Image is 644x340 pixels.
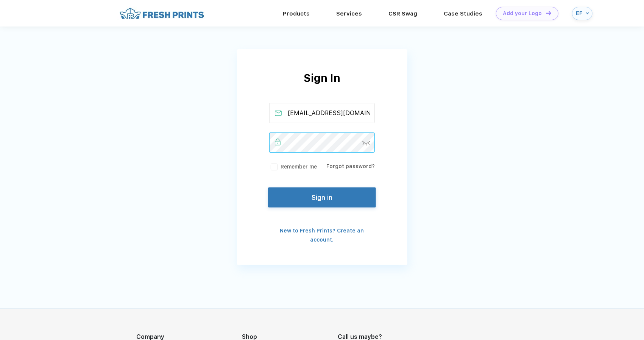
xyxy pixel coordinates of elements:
[275,111,282,116] img: email_active.svg
[576,10,584,17] div: EF
[237,70,407,103] div: Sign In
[326,163,375,169] a: Forgot password?
[269,163,317,171] label: Remember me
[275,139,281,145] img: password_active.svg
[362,141,370,146] img: password-icon.svg
[546,11,551,15] img: DT
[117,7,206,20] img: fo%20logo%202.webp
[283,10,310,17] a: Products
[586,12,589,15] img: arrow_down_blue.svg
[269,103,375,123] input: Email
[280,228,364,243] a: New to Fresh Prints? Create an account.
[268,187,376,207] button: Sign in
[503,10,542,17] div: Add your Logo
